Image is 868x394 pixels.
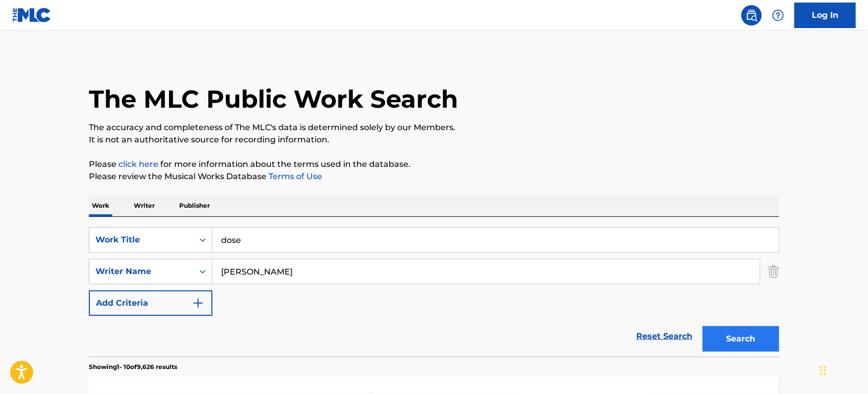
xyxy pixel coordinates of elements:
a: Reset Search [631,325,697,348]
p: The accuracy and completeness of The MLC's data is determined solely by our Members. [89,121,779,134]
img: 9d2ae6d4665cec9f34b9.svg [192,297,204,309]
p: It is not an authoritative source for recording information. [89,134,779,146]
iframe: Chat Widget [817,345,868,394]
div: Writer Name [95,265,187,278]
p: Work [89,195,112,216]
div: Help [768,5,788,26]
img: Delete Criterion [768,259,779,284]
img: MLC Logo [12,8,52,22]
img: help [772,9,784,21]
img: search [745,9,758,21]
p: Publisher [176,195,213,216]
a: Log In [794,3,856,28]
button: Search [703,326,779,352]
p: Please review the Musical Works Database [89,170,779,183]
h1: The MLC Public Work Search [89,84,458,114]
p: Please for more information about the terms used in the database. [89,158,779,170]
button: Add Criteria [89,290,212,316]
p: Writer [131,195,158,216]
div: Work Title [95,234,187,246]
a: Terms of Use [267,171,322,181]
p: Showing 1 - 10 of 9,626 results [89,362,177,372]
a: click here [118,159,158,169]
a: Public Search [741,5,762,26]
div: Drag [820,355,826,386]
form: Search Form [89,227,779,357]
